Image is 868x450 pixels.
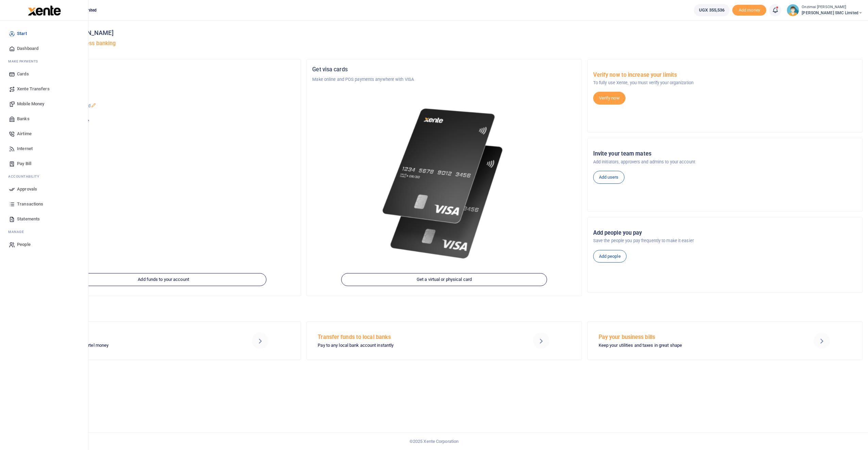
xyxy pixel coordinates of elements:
a: profile-user Onzimai [PERSON_NAME] [PERSON_NAME] SMC Limited [787,4,863,16]
h5: Account [32,92,295,99]
img: logo-large [28,5,61,16]
a: Dashboard [5,41,83,56]
h5: Send Mobile Money [37,334,225,341]
span: Start [17,30,27,37]
h5: Get visa cards [312,66,576,73]
span: Add money [732,5,766,16]
img: profile-user [787,4,799,16]
a: Transactions [5,197,83,212]
span: Xente Transfers [17,86,50,92]
a: UGX 355,536 [694,4,730,16]
a: Add money [732,7,766,12]
a: Internet [5,141,83,156]
span: UGX 355,536 [699,7,724,14]
a: Add funds to your account [61,273,266,286]
h4: Make a transaction [26,305,863,312]
h5: Transfer funds to local banks [318,334,506,341]
span: Transactions [17,201,43,208]
h5: Verify now to increase your limits [593,72,857,78]
span: People [17,241,31,248]
span: ake Payments [12,59,38,64]
a: Transfer funds to local banks Pay to any local bank account instantly [306,321,582,360]
span: Dashboard [17,45,38,52]
a: Verify now [593,92,625,105]
span: Cards [17,71,29,77]
a: Get a virtual or physical card [341,273,547,286]
span: Approvals [17,186,37,193]
span: [PERSON_NAME] SMC Limited [802,10,863,16]
h5: Add people you pay [593,230,857,236]
h5: Welcome to better business banking [26,40,863,47]
span: countability [13,174,39,179]
a: logo-small logo-large logo-large [27,7,61,13]
a: Add users [593,171,624,184]
p: Save the people you pay frequently to make it easier [593,237,857,244]
a: Banks [5,111,83,126]
p: Pay to any local bank account instantly [318,342,506,349]
li: M [5,56,83,67]
span: Mobile Money [17,101,44,107]
span: Airtime [17,130,32,137]
h5: Pay your business bills [599,334,787,341]
a: Send Mobile Money MTN mobile money and Airtel money [26,321,301,360]
a: Airtime [5,126,83,141]
li: Wallet ballance [691,4,732,16]
h4: Hello Onzimai [PERSON_NAME] [26,29,863,37]
a: Cards [5,67,83,82]
img: xente-_physical_cards.png [378,99,510,269]
a: Pay Bill [5,156,83,171]
span: Internet [17,145,33,152]
a: People [5,237,83,252]
a: Approvals [5,182,83,197]
a: Statements [5,212,83,227]
h5: Invite your team mates [593,150,857,157]
h5: UGX 355,536 [32,126,295,133]
p: Make online and POS payments anywhere with VISA [312,76,576,83]
span: Statements [17,216,40,222]
li: Toup your wallet [732,5,766,16]
a: Mobile Money [5,96,83,111]
a: Pay your business bills Keep your utilities and taxes in great shape [587,321,863,360]
a: Xente Transfers [5,82,83,96]
p: To fully use Xente, you must verify your organization [593,79,857,86]
p: Your current account balance [32,118,295,124]
span: Banks [17,115,30,122]
span: anage [12,229,24,234]
li: Ac [5,171,83,182]
p: Add initiators, approvers and admins to your account [593,159,857,165]
p: Keep your utilities and taxes in great shape [599,342,787,349]
a: Add people [593,250,627,263]
p: Dawin Advisory SMC Limited [32,76,295,83]
p: [PERSON_NAME] SMC Limited [32,103,295,109]
a: Start [5,26,83,41]
h5: Organization [32,66,295,73]
small: Onzimai [PERSON_NAME] [802,4,863,10]
span: Pay Bill [17,160,31,167]
li: M [5,227,83,237]
p: MTN mobile money and Airtel money [37,342,225,349]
